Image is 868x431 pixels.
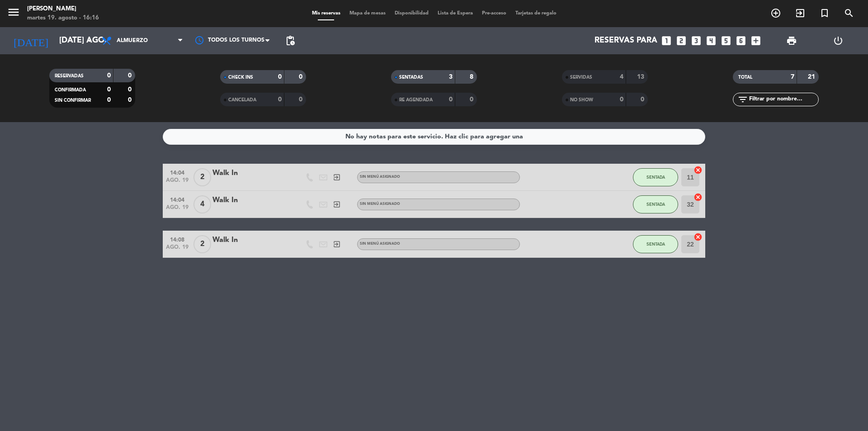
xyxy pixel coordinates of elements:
[117,38,148,44] span: Almuerzo
[449,74,453,80] strong: 3
[470,74,475,80] strong: 8
[55,74,84,78] span: RESERVADAS
[693,193,703,202] i: cancel
[449,96,453,103] strong: 0
[166,234,189,244] span: 14:08
[641,96,646,103] strong: 0
[333,200,341,208] i: exit_to_app
[511,11,561,16] span: Tarjetas de regalo
[128,72,133,79] strong: 0
[360,242,400,246] span: Sin menú asignado
[646,242,665,246] span: SENTADA
[637,74,646,80] strong: 13
[705,35,717,47] i: looks_4
[360,202,400,206] span: Sin menú asignado
[299,96,304,103] strong: 0
[166,204,189,215] span: ago. 19
[333,240,341,248] i: exit_to_app
[212,167,289,179] div: Walk In
[55,88,86,92] span: CONFIRMADA
[7,5,20,19] i: menu
[570,75,592,80] span: SERVIDAS
[299,74,304,80] strong: 0
[107,86,111,93] strong: 0
[7,5,20,22] button: menu
[737,94,748,105] i: filter_list
[212,234,289,246] div: Walk In
[675,35,687,47] i: looks_two
[633,195,678,213] button: SENTADA
[720,35,732,47] i: looks_5
[345,11,390,16] span: Mapa de mesas
[646,175,665,180] span: SENTADA
[620,96,623,103] strong: 0
[770,8,781,19] i: add_circle_outline
[399,98,433,102] span: RE AGENDADA
[795,8,806,19] i: exit_to_app
[360,175,400,179] span: Sin menú asignado
[620,74,623,80] strong: 4
[633,168,678,186] button: SENTADA
[345,132,523,142] div: No hay notas para este servicio. Haz clic para agregar una
[738,75,752,80] span: TOTAL
[815,27,861,54] div: LOG OUT
[212,194,289,206] div: Walk In
[470,96,475,103] strong: 0
[166,167,189,177] span: 14:04
[7,31,55,51] i: [DATE]
[477,11,511,16] span: Pre-acceso
[693,232,703,242] i: cancel
[390,11,433,16] span: Disponibilidad
[193,195,211,213] span: 4
[786,35,797,46] span: print
[646,202,665,207] span: SENTADA
[333,173,341,181] i: exit_to_app
[285,35,296,46] span: pending_actions
[55,98,91,103] span: SIN CONFIRMAR
[808,74,817,80] strong: 21
[748,95,818,104] input: Filtrar por nombre...
[433,11,477,16] span: Lista de Espera
[791,74,794,80] strong: 7
[844,8,854,19] i: search
[750,35,762,47] i: add_box
[819,8,830,19] i: turned_in_not
[27,5,99,14] div: [PERSON_NAME]
[193,168,211,186] span: 2
[84,35,95,46] i: arrow_drop_down
[166,244,189,255] span: ago. 19
[128,97,133,103] strong: 0
[107,72,111,79] strong: 0
[228,75,253,80] span: CHECK INS
[307,11,345,16] span: Mis reservas
[693,166,703,175] i: cancel
[660,35,672,47] i: looks_one
[128,86,133,93] strong: 0
[166,194,189,204] span: 14:04
[27,14,99,23] div: martes 19. agosto - 16:16
[570,98,593,102] span: NO SHOW
[833,35,844,46] i: power_settings_new
[278,96,282,103] strong: 0
[399,75,423,80] span: SENTADAS
[594,36,657,45] span: Reservas para
[278,74,282,80] strong: 0
[228,98,256,102] span: CANCELADA
[690,35,702,47] i: looks_3
[735,35,747,47] i: looks_6
[633,235,678,253] button: SENTADA
[107,97,111,103] strong: 0
[193,235,211,253] span: 2
[166,177,189,188] span: ago. 19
